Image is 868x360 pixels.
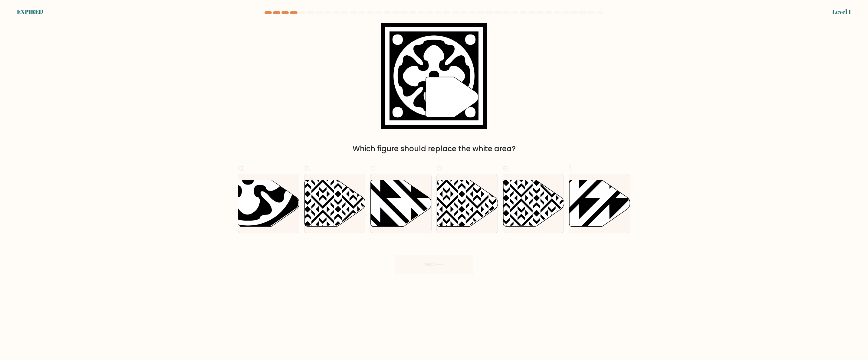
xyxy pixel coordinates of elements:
[370,162,377,174] span: c.
[832,7,851,16] div: Level 1
[238,162,245,174] span: a.
[436,162,444,174] span: d.
[569,162,573,174] span: f.
[304,162,311,174] span: b.
[503,162,509,174] span: e.
[17,7,43,16] div: EXPIRED
[426,77,478,117] g: "
[242,143,626,154] div: Which figure should replace the white area?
